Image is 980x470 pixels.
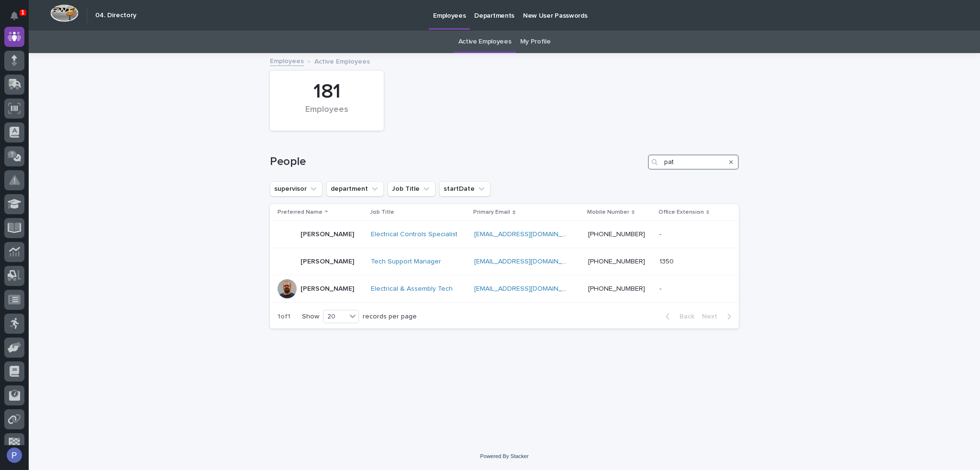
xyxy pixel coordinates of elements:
span: Next [702,313,723,320]
button: Notifications [4,6,24,26]
p: [PERSON_NAME] [301,285,354,293]
button: Job Title [388,181,435,197]
p: Show [302,313,319,321]
a: Employees [270,55,304,66]
p: records per page [363,313,417,321]
input: Search [648,154,739,170]
a: Active Employees [458,31,512,53]
button: supervisor [270,181,323,197]
a: My Profile [520,31,551,53]
a: [PHONE_NUMBER] [588,258,645,265]
span: Back [674,313,694,320]
a: [EMAIL_ADDRESS][DOMAIN_NAME] [474,285,582,292]
button: startDate [439,181,490,197]
p: - [659,283,663,293]
p: Primary Email [473,207,510,218]
p: - [659,229,663,239]
button: department [326,181,384,197]
p: 1350 [659,256,676,266]
p: Active Employees [314,55,370,66]
h2: 04. Directory [95,11,136,20]
h1: People [270,155,644,169]
button: Back [658,312,698,321]
div: 20 [323,312,346,322]
tr: [PERSON_NAME]Electrical Controls Specialist [EMAIL_ADDRESS][DOMAIN_NAME] [PHONE_NUMBER]-- [270,221,739,248]
p: Job Title [370,207,394,218]
div: 181 [286,80,367,104]
tr: [PERSON_NAME]Tech Support Manager [EMAIL_ADDRESS][DOMAIN_NAME] [PHONE_NUMBER]13501350 [270,248,739,275]
button: users-avatar [4,445,24,465]
a: [EMAIL_ADDRESS][DOMAIN_NAME] [474,231,582,238]
a: [EMAIL_ADDRESS][DOMAIN_NAME] [474,258,582,265]
p: [PERSON_NAME] [301,230,354,239]
button: Next [698,312,739,321]
p: [PERSON_NAME] [301,258,354,266]
a: [PHONE_NUMBER] [588,231,645,238]
tr: [PERSON_NAME]Electrical & Assembly Tech [EMAIL_ADDRESS][DOMAIN_NAME] [PHONE_NUMBER]-- [270,275,739,303]
img: Workspace Logo [50,4,78,22]
a: [PHONE_NUMBER] [588,285,645,292]
p: Preferred Name [278,207,323,218]
p: Mobile Number [587,207,629,218]
div: Employees [286,105,367,125]
p: Office Extension [658,207,704,218]
a: Tech Support Manager [371,258,441,266]
a: Powered By Stacker [480,453,528,459]
div: Notifications1 [12,11,24,27]
p: 1 of 1 [270,305,298,328]
a: Electrical Controls Specialist [371,230,457,239]
a: Electrical & Assembly Tech [371,285,453,293]
p: 1 [21,9,24,16]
